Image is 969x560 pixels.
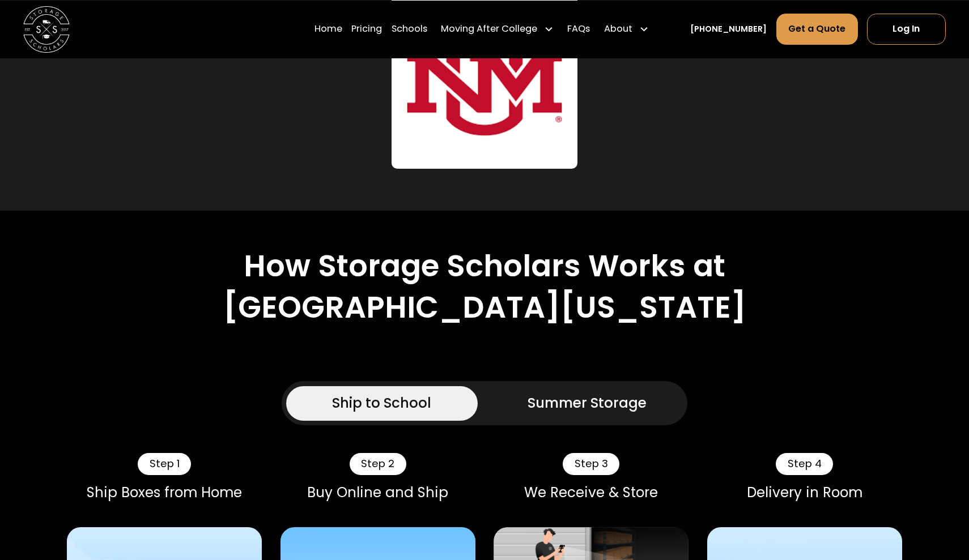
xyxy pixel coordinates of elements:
h2: How Storage Scholars Works at [244,248,725,284]
div: Buy Online and Ship [280,484,475,501]
div: Step 4 [776,453,833,474]
h2: [GEOGRAPHIC_DATA][US_STATE] [223,289,746,326]
div: Delivery in Room [707,484,902,501]
a: Log In [867,14,946,45]
div: About [600,13,653,45]
a: FAQs [567,13,590,45]
div: We Receive & Store [494,484,688,501]
a: Schools [392,13,427,45]
div: Step 3 [563,453,619,474]
div: Summer Storage [528,393,647,414]
img: Storage Scholars main logo [23,6,70,52]
div: Step 2 [350,453,406,474]
div: Ship Boxes from Home [67,484,262,501]
a: [PHONE_NUMBER] [690,23,767,35]
div: Moving After College [441,22,537,36]
a: Pricing [351,13,382,45]
div: About [604,22,632,36]
a: Get a Quote [776,14,858,45]
div: Moving After College [436,13,558,45]
a: Home [314,13,342,45]
div: Step 1 [138,453,191,474]
a: home [23,6,70,52]
div: Ship to School [332,393,431,414]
